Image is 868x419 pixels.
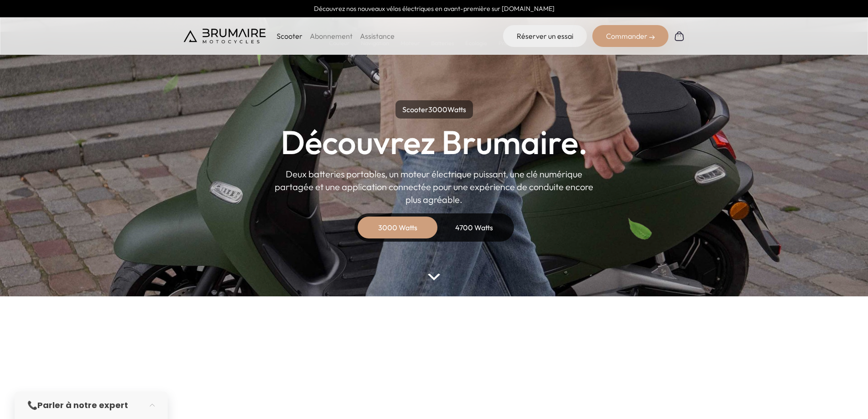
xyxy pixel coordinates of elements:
span: 3000 [428,105,447,114]
img: Panier [674,31,685,41]
div: Commander [592,25,668,47]
div: 3000 Watts [361,217,434,238]
p: Deux batteries portables, un moteur électrique puissant, une clé numérique partagée et une applic... [275,168,594,206]
h1: Découvrez Brumaire. [281,126,588,159]
p: Scooter [277,31,303,41]
a: Réserver un essai [503,25,587,47]
a: Assistance [360,31,395,41]
a: Abonnement [310,31,353,41]
img: right-arrow-2.png [649,35,655,40]
div: 4700 Watts [438,217,511,238]
p: Scooter Watts [395,100,473,119]
img: Brumaire Motocycles [184,29,266,43]
img: arrow-bottom.png [428,274,440,280]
